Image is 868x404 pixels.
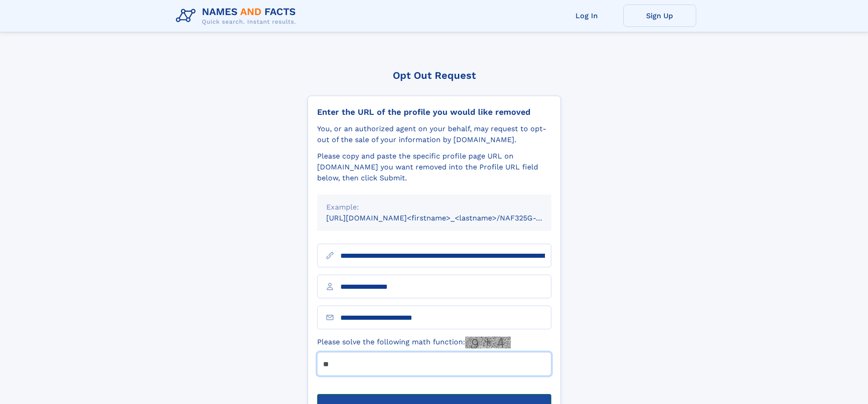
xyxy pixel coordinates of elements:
[308,70,561,81] div: Opt Out Request
[172,4,303,28] img: Logo Names and Facts
[317,151,551,184] div: Please copy and paste the specific profile page URL on [DOMAIN_NAME] you want removed into the Pr...
[550,5,623,27] a: Log In
[326,202,542,213] div: Example:
[326,214,569,222] small: [URL][DOMAIN_NAME]<firstname>_<lastname>/NAF325G-xxxxxxxx
[317,337,511,348] label: Please solve the following math function:
[623,5,696,27] a: Sign Up
[317,123,551,145] div: You, or an authorized agent on your behalf, may request to opt-out of the sale of your informatio...
[317,107,551,117] div: Enter the URL of the profile you would like removed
